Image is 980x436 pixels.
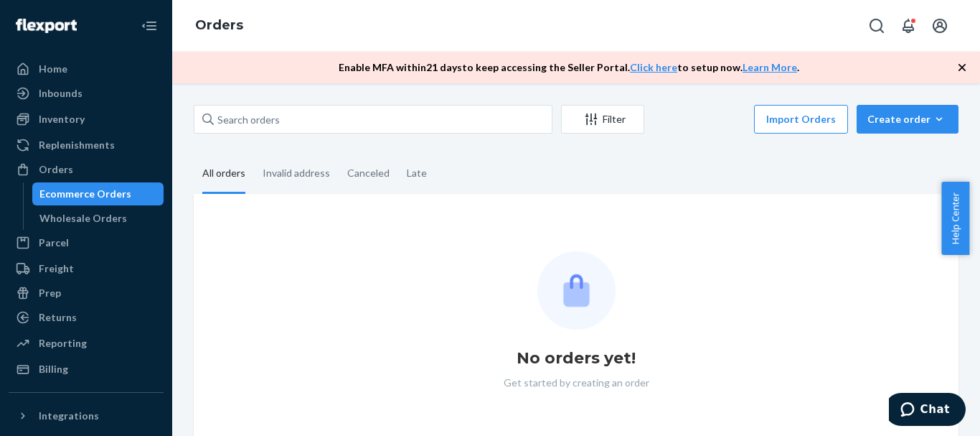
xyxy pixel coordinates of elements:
[862,11,891,40] button: Open Search Box
[39,362,68,376] div: Billing
[39,112,85,126] div: Inventory
[9,332,164,355] a: Reporting
[925,11,954,40] button: Open account menu
[339,60,799,75] p: Enable MFA within 21 days to keep accessing the Seller Portal. to setup now. .
[39,86,83,101] div: Inbounds
[39,286,61,300] div: Prep
[9,108,164,131] a: Inventory
[194,105,552,134] input: Search orders
[941,182,969,255] button: Help Center
[39,138,115,152] div: Replenishments
[347,154,390,192] div: Canceled
[407,154,427,192] div: Late
[857,105,958,134] button: Create order
[39,236,69,250] div: Parcel
[39,162,73,177] div: Orders
[537,251,616,330] img: Empty list
[39,211,127,226] div: Wholesale Orders
[889,393,966,429] iframe: Opens a widget where you can chat to one of our agents
[9,358,164,381] a: Billing
[202,154,245,194] div: All orders
[9,57,164,80] a: Home
[9,404,164,427] button: Integrations
[504,376,649,390] p: Get started by creating an order
[561,105,644,134] button: Filter
[9,231,164,254] a: Parcel
[754,105,848,134] button: Import Orders
[263,154,330,192] div: Invalid address
[32,207,164,230] a: Wholesale Orders
[39,261,74,276] div: Freight
[135,11,164,40] button: Close Navigation
[743,61,797,73] a: Learn More
[39,310,77,325] div: Returns
[184,5,255,47] ol: breadcrumbs
[16,19,77,33] img: Flexport logo
[195,17,243,33] a: Orders
[39,62,67,76] div: Home
[894,11,923,40] button: Open notifications
[562,112,644,126] div: Filter
[9,306,164,329] a: Returns
[630,61,677,73] a: Click here
[32,182,164,205] a: Ecommerce Orders
[39,336,87,351] div: Reporting
[39,409,99,423] div: Integrations
[517,347,636,370] h1: No orders yet!
[9,282,164,305] a: Prep
[867,112,948,126] div: Create order
[9,158,164,181] a: Orders
[39,187,131,201] div: Ecommerce Orders
[9,257,164,280] a: Freight
[9,134,164,157] a: Replenishments
[9,82,164,105] a: Inbounds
